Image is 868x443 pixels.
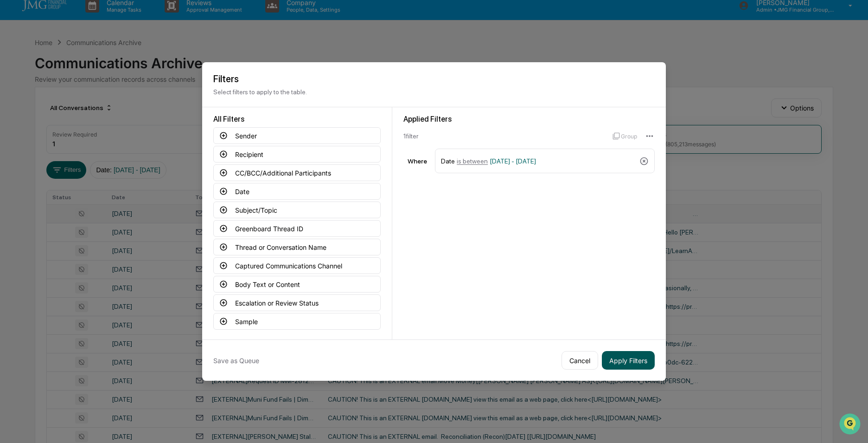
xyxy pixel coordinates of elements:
button: Start new chat [158,74,169,85]
button: Date [213,183,381,200]
div: Where [403,157,431,165]
span: Pylon [92,157,112,164]
p: Select filters to apply to the table. [213,88,655,96]
button: Escalation or Review Status [213,294,381,311]
button: Apply Filters [602,351,655,370]
button: Save as Queue [213,351,259,370]
a: Powered byPylon [65,157,112,164]
div: All Filters [213,115,381,124]
img: 1746055101610-c473b297-6a78-478c-a979-82029cc54cd1 [9,71,26,88]
button: Group [613,129,637,143]
span: [DATE] - [DATE] [490,157,536,165]
a: 🗄️Attestations [64,113,119,130]
div: Start new chat [32,71,152,80]
span: Data Lookup [19,135,58,144]
a: 🖐️Preclearance [6,113,64,130]
button: Captured Communications Channel [213,257,381,274]
a: 🔎Data Lookup [6,131,62,148]
button: Recipient [213,146,381,163]
div: Date [441,153,636,169]
button: CC/BCC/Additional Participants [213,164,381,181]
div: 🔎 [9,136,17,143]
button: Body Text or Content [213,276,381,293]
button: Greenboard Thread ID [213,220,381,237]
h2: Filters [213,73,655,85]
button: Thread or Conversation Name [213,239,381,255]
div: 🗄️ [67,118,75,125]
span: Attestations [77,117,115,126]
iframe: Open customer support [838,412,863,437]
span: is between [457,157,488,165]
button: Sample [213,313,381,330]
button: Subject/Topic [213,202,381,218]
button: Cancel [562,351,598,370]
div: We're available if you need us! [32,80,117,88]
div: 🖐️ [9,118,17,125]
p: How can we help? [9,20,169,34]
div: 1 filter [403,132,605,140]
button: Sender [213,127,381,144]
div: Applied Filters [403,115,655,124]
span: Preclearance [19,117,60,126]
